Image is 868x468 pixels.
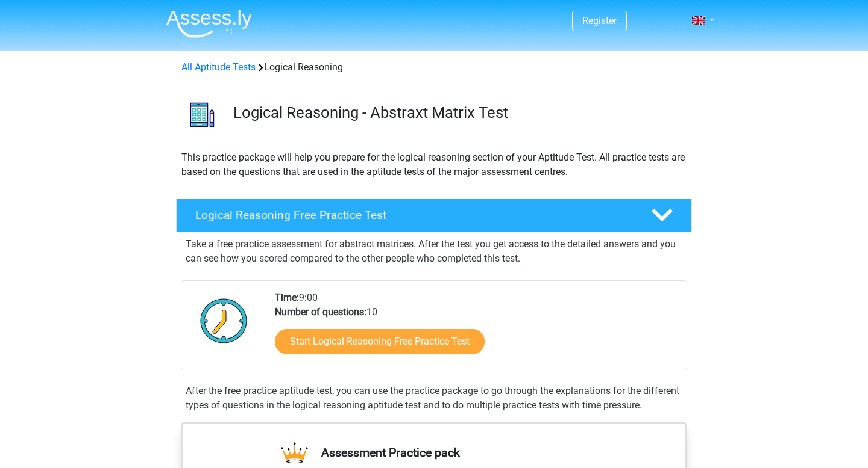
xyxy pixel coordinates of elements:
h4: Logical Reasoning Free Practice Test [195,208,632,222]
a: All Aptitude Tests [181,61,256,73]
h3: Logical Reasoning - Abstraxt Matrix Test [233,103,682,122]
p: This practice package will help you prepare for the logical reasoning section of your Aptitude Te... [181,150,687,179]
img: Clock [193,291,254,351]
img: Assessly [166,10,252,38]
div: 9:00 10 [266,291,686,369]
div: After the free practice aptitude test, you can use the practice package to go through the explana... [181,384,687,413]
a: Register [582,15,617,26]
a: Logical Reasoning Free Practice Test [171,199,697,232]
b: Time: [275,292,299,303]
b: Number of questions: [275,306,366,318]
img: logical reasoning [177,89,228,140]
p: Take a free practice assessment for abstract matrices. After the test you get access to the detai... [186,237,682,266]
div: Logical Reasoning [177,60,691,75]
a: Start Logical Reasoning Free Practice Test [275,329,485,354]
